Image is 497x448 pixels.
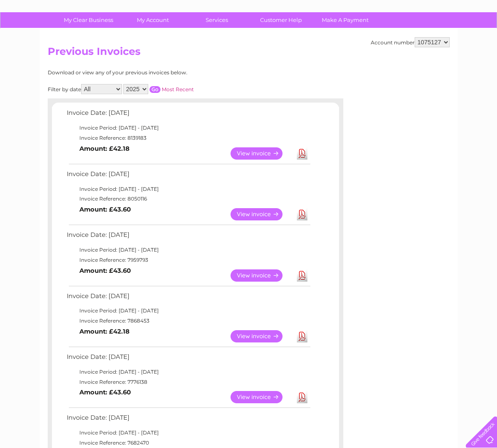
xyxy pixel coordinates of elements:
b: Amount: £42.18 [79,328,130,335]
td: Invoice Reference: 7868453 [65,316,312,326]
a: Most Recent [162,86,194,92]
a: Log out [469,36,489,42]
a: View [231,147,293,160]
td: Invoice Period: [DATE] - [DATE] [65,367,312,377]
td: Invoice Date: [DATE] [65,107,312,123]
b: Amount: £43.60 [79,388,131,396]
td: Invoice Date: [DATE] [65,351,312,367]
a: Energy [369,36,388,42]
a: Blog [424,36,436,42]
td: Invoice Reference: 8139183 [65,133,312,143]
a: Make A Payment [310,12,380,28]
h2: Previous Invoices [48,46,450,62]
td: Invoice Reference: 8050116 [65,194,312,204]
td: Invoice Period: [DATE] - [DATE] [65,123,312,133]
td: Invoice Reference: 7776138 [65,377,312,387]
b: Amount: £42.18 [79,145,130,152]
a: Download [297,330,307,342]
a: Download [297,147,307,160]
td: Invoice Period: [DATE] - [DATE] [65,306,312,316]
a: 0333 014 3131 [338,4,396,15]
a: Download [297,269,307,282]
a: View [231,391,293,403]
td: Invoice Period: [DATE] - [DATE] [65,184,312,194]
a: Telecoms [393,36,418,42]
td: Invoice Date: [DATE] [65,168,312,184]
a: Download [297,208,307,220]
td: Invoice Reference: 7959793 [65,255,312,265]
a: Services [182,12,252,28]
td: Invoice Date: [DATE] [65,412,312,428]
td: Invoice Period: [DATE] - [DATE] [65,245,312,255]
a: View [231,330,293,342]
td: Invoice Date: [DATE] [65,229,312,245]
a: My Account [118,12,187,28]
a: Customer Help [246,12,316,28]
div: Account number [371,37,450,47]
div: Clear Business is a trading name of Verastar Limited (registered in [GEOGRAPHIC_DATA] No. 3667643... [49,5,448,41]
td: Invoice Reference: 7682470 [65,438,312,448]
a: Download [297,391,307,403]
div: Filter by date [48,84,269,94]
a: Water [348,36,364,42]
a: View [231,208,293,220]
b: Amount: £43.60 [79,206,131,213]
img: logo.png [17,22,60,48]
a: Contact [441,36,462,42]
td: Invoice Period: [DATE] - [DATE] [65,428,312,438]
a: My Clear Business [54,12,123,28]
div: Download or view any of your previous invoices below. [48,70,269,76]
b: Amount: £43.60 [79,267,131,274]
a: View [231,269,293,282]
td: Invoice Date: [DATE] [65,291,312,306]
